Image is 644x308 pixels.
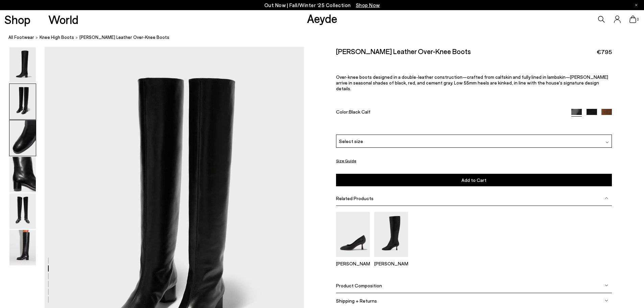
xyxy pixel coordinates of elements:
[605,141,609,144] img: svg%3E
[374,212,408,257] img: Catherine High Sock Boots
[356,2,380,8] span: Navigate to /collections/new-in
[605,299,608,302] img: svg%3E
[9,193,36,229] img: Willa Leather Over-Knee Boots - Image 5
[336,195,374,201] span: Related Products
[9,84,36,119] img: Willa Leather Over-Knee Boots - Image 2
[336,157,356,165] button: Size Guide
[339,138,363,145] span: Select size
[349,109,371,115] span: Black Calf
[48,14,78,25] a: World
[336,47,471,55] h2: [PERSON_NAME] Leather Over-Knee Boots
[374,261,408,266] p: [PERSON_NAME]
[9,230,36,265] img: Willa Leather Over-Knee Boots - Image 6
[9,120,36,156] img: Willa Leather Over-Knee Boots - Image 3
[9,157,36,192] img: Willa Leather Over-Knee Boots - Image 4
[336,283,382,288] span: Product Composition
[79,34,169,41] span: [PERSON_NAME] Leather Over-Knee Boots
[8,34,34,41] a: All Footwear
[40,34,74,40] span: knee high boots
[336,252,370,266] a: Giotta Round-Toe Pumps [PERSON_NAME]
[336,298,377,304] span: Shipping + Returns
[461,177,486,183] span: Add to Cart
[629,16,636,23] a: 0
[597,48,612,56] span: €795
[336,109,563,117] div: Color:
[264,1,380,9] p: Out Now | Fall/Winter ‘25 Collection
[4,14,30,25] a: Shop
[336,174,612,186] button: Add to Cart
[40,34,74,41] a: knee high boots
[336,212,370,257] img: Giotta Round-Toe Pumps
[336,74,612,91] p: Over-knee boots designed in a double-leather construction—crafted from calfskin and fully lined i...
[8,28,644,47] nav: breadcrumb
[307,11,337,25] a: Aeyde
[605,196,608,200] img: svg%3E
[636,18,640,21] span: 0
[374,252,408,266] a: Catherine High Sock Boots [PERSON_NAME]
[605,284,608,287] img: svg%3E
[9,47,36,83] img: Willa Leather Over-Knee Boots - Image 1
[336,261,370,266] p: [PERSON_NAME]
